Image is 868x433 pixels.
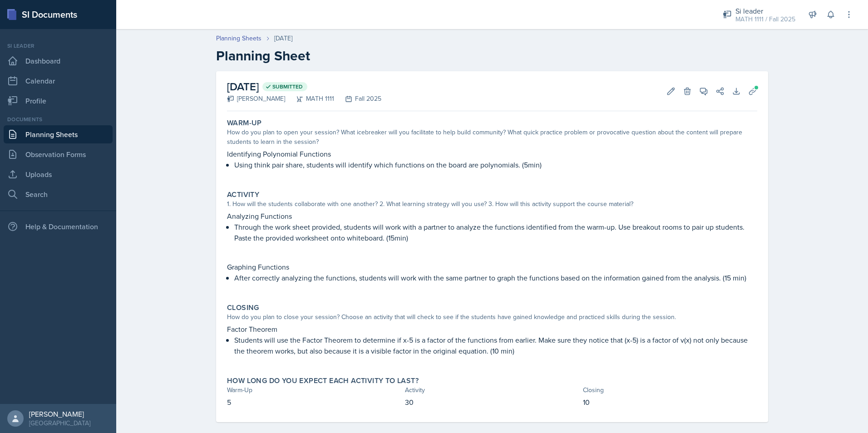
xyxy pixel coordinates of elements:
div: Closing [583,385,757,395]
a: Calendar [4,72,113,90]
div: [PERSON_NAME] [29,409,90,418]
p: After correctly analyzing the functions, students will work with the same partner to graph the fu... [234,272,757,283]
div: Activity [405,385,579,395]
a: Profile [4,92,113,110]
div: [DATE] [274,34,292,43]
div: Warm-Up [227,385,401,395]
a: Search [4,185,113,203]
a: Observation Forms [4,145,113,163]
p: Factor Theorem [227,324,757,335]
div: MATH 1111 / Fall 2025 [735,15,795,24]
a: Dashboard [4,52,113,70]
label: Closing [227,303,259,312]
p: 5 [227,397,401,408]
div: 1. How will the students collaborate with one another? 2. What learning strategy will you use? 3.... [227,199,757,209]
label: Activity [227,190,259,199]
a: Planning Sheets [216,34,261,43]
div: MATH 1111 [285,94,334,103]
div: Si leader [735,5,795,16]
p: 10 [583,397,757,408]
p: Using think pair share, students will identify which functions on the board are polynomials. (5min) [234,159,757,170]
h2: [DATE] [227,79,381,95]
p: Analyzing Functions [227,211,757,221]
label: How long do you expect each activity to last? [227,376,419,385]
span: Submitted [272,83,303,90]
a: Uploads [4,165,113,183]
p: Through the work sheet provided, students will work with a partner to analyze the functions ident... [234,221,757,243]
div: Help & Documentation [4,217,113,236]
p: Identifying Polynomial Functions [227,148,757,159]
a: Planning Sheets [4,125,113,143]
div: [PERSON_NAME] [227,94,285,103]
div: Documents [4,115,113,123]
h2: Planning Sheet [216,48,768,64]
div: [GEOGRAPHIC_DATA] [29,418,90,428]
div: How do you plan to close your session? Choose an activity that will check to see if the students ... [227,312,757,322]
p: Students will use the Factor Theorem to determine if x-5 is a factor of the functions from earlie... [234,335,757,356]
div: Si leader [4,42,113,50]
p: 30 [405,397,579,408]
div: Fall 2025 [334,94,381,103]
div: How do you plan to open your session? What icebreaker will you facilitate to help build community... [227,128,757,147]
p: Graphing Functions [227,261,757,272]
label: Warm-Up [227,118,262,128]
